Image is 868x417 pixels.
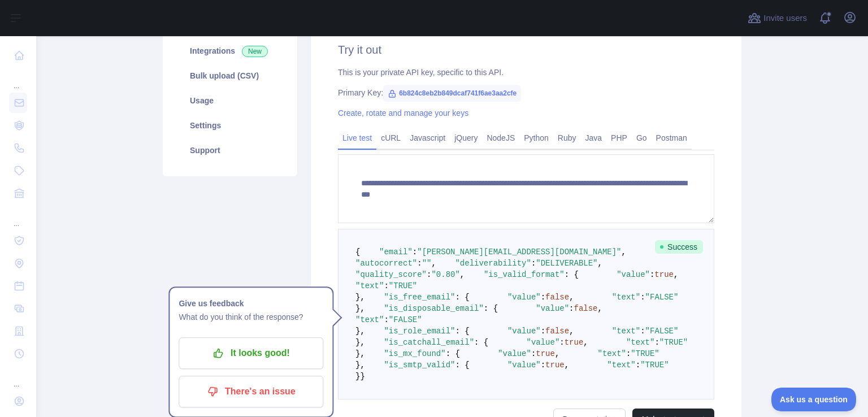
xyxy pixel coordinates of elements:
span: "is_role_email" [384,327,455,336]
span: : [531,259,536,268]
span: "text" [626,338,654,347]
span: "value" [498,349,531,358]
p: It looks good! [187,344,315,363]
span: } [355,372,360,381]
span: : { [565,270,579,279]
span: "is_free_email" [384,293,455,302]
a: Postman [652,129,692,147]
span: "is_disposable_email" [384,304,483,313]
a: Create, rotate and manage your keys [338,108,468,118]
span: }, [355,327,365,336]
span: : [640,327,645,336]
span: , [598,304,602,313]
span: : { [474,338,488,347]
span: false [574,304,598,313]
span: , [555,349,559,358]
span: "text" [355,315,384,324]
span: "text" [598,349,626,358]
span: : [541,293,545,302]
span: , [569,327,574,336]
span: }, [355,338,365,347]
span: : { [455,360,469,370]
p: There's an issue [187,382,315,401]
a: Javascript [405,129,450,147]
span: , [569,293,574,302]
span: "TRUE" [640,360,669,370]
span: : [384,281,388,290]
span: "quality_score" [355,270,427,279]
span: : { [446,349,460,358]
button: There's an issue [179,376,323,407]
span: "is_smtp_valid" [384,360,455,370]
span: , [565,360,569,370]
button: Invite users [745,9,809,27]
div: ... [9,206,27,228]
span: : [541,327,545,336]
span: : [541,360,545,370]
span: : { [484,304,498,313]
span: }, [355,349,365,358]
a: Java [581,129,607,147]
h1: Give us feedback [179,297,323,310]
span: : { [455,293,469,302]
span: "email" [379,247,413,257]
span: "value" [527,338,560,347]
span: true [654,270,674,279]
span: false [545,327,569,336]
span: true [536,349,555,358]
span: "text" [355,281,384,290]
span: : [531,349,536,358]
h2: Try it out [338,42,714,58]
a: Python [519,129,553,147]
a: Settings [176,113,284,138]
span: "deliverability" [455,259,531,268]
span: : [427,270,431,279]
span: , [460,270,465,279]
span: "FALSE" [645,327,679,336]
a: Go [632,129,652,147]
a: PHP [606,129,632,147]
a: Live test [338,129,376,147]
span: "TRUE" [659,338,688,347]
span: : { [455,327,469,336]
span: , [431,259,436,268]
a: Ruby [553,129,581,147]
span: , [674,270,678,279]
span: true [545,360,565,370]
button: It looks good! [179,337,323,369]
span: "value" [536,304,569,313]
span: , [622,247,626,257]
div: Primary Key: [338,87,714,98]
span: "is_catchall_email" [384,338,474,347]
span: "DELIVERABLE" [536,259,597,268]
span: }, [355,304,365,313]
span: "TRUE" [631,349,659,358]
span: true [565,338,584,347]
span: "autocorrect" [355,259,417,268]
div: This is your private API key, specific to this API. [338,67,714,78]
span: : [654,338,659,347]
span: : [417,259,422,268]
span: "[PERSON_NAME][EMAIL_ADDRESS][DOMAIN_NAME]" [417,247,621,257]
span: false [545,293,569,302]
span: "FALSE" [645,293,679,302]
span: : [640,293,645,302]
span: , [598,259,602,268]
div: ... [9,68,27,90]
span: { [355,247,360,257]
a: Support [176,138,284,163]
span: }, [355,293,365,302]
span: : [413,247,417,257]
span: "0.80" [431,270,459,279]
a: jQuery [450,129,482,147]
p: What do you think of the response? [179,310,323,324]
span: New [242,46,268,57]
span: "" [422,259,432,268]
iframe: Toggle Customer Support [771,388,857,411]
span: "text" [607,360,635,370]
span: }, [355,360,365,370]
span: "value" [507,293,541,302]
a: NodeJS [482,129,519,147]
span: Success [655,240,703,254]
a: Bulk upload (CSV) [176,63,284,88]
